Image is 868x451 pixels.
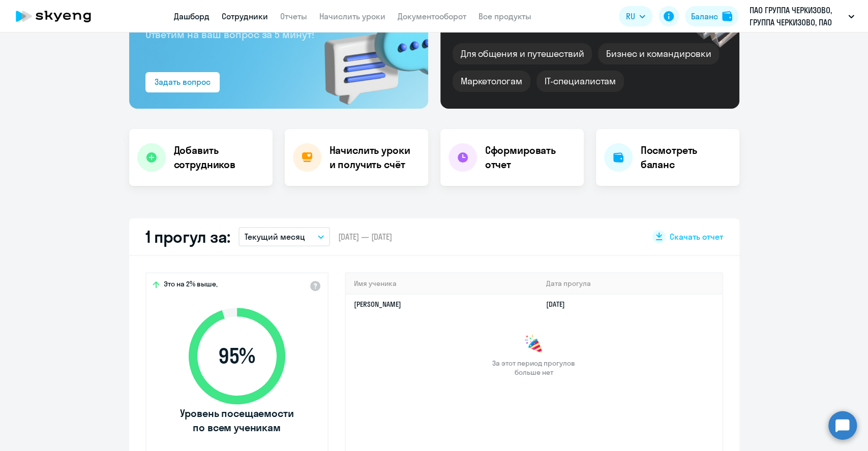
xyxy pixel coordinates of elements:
button: RU [619,6,652,26]
a: Все продукты [478,11,531,21]
h4: Добавить сотрудников [174,143,264,172]
span: Скачать отчет [670,231,723,242]
a: Документооборот [398,11,466,21]
a: [DATE] [546,300,573,309]
h4: Посмотреть баланс [641,143,731,172]
p: Текущий месяц [245,231,305,243]
h4: Сформировать отчет [485,143,576,172]
a: Дашборд [174,11,209,21]
h4: Начислить уроки и получить счёт [330,143,418,172]
span: Уровень посещаемости по всем ученикам [178,406,295,435]
button: Текущий месяц [238,227,330,246]
th: Имя ученика [346,273,538,294]
div: Баланс [691,10,718,22]
p: ПАО ГРУППА ЧЕРКИЗОВО, ГРУППА ЧЕРКИЗОВО, ПАО [750,4,844,28]
span: 95 % [178,344,295,368]
img: congrats [524,334,544,355]
h2: 1 прогул за: [145,227,230,247]
span: Это на 2% выше, [164,279,218,292]
button: ПАО ГРУППА ЧЕРКИЗОВО, ГРУППА ЧЕРКИЗОВО, ПАО [744,4,859,28]
a: Сотрудники [222,11,268,21]
div: Для общения и путешествий [453,43,592,65]
span: RU [626,10,635,22]
a: [PERSON_NAME] [354,300,401,309]
a: Начислить уроки [319,11,385,21]
span: [DATE] — [DATE] [338,231,392,242]
div: Маркетологам [453,71,530,92]
div: Задать вопрос [155,76,211,88]
div: IT-специалистам [536,71,624,92]
button: Балансbalance [685,6,738,26]
th: Дата прогула [538,273,722,294]
img: balance [722,11,732,21]
a: Отчеты [280,11,307,21]
div: Бизнес и командировки [598,43,719,65]
button: Задать вопрос [145,72,220,92]
span: За этот период прогулов больше нет [491,359,577,377]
